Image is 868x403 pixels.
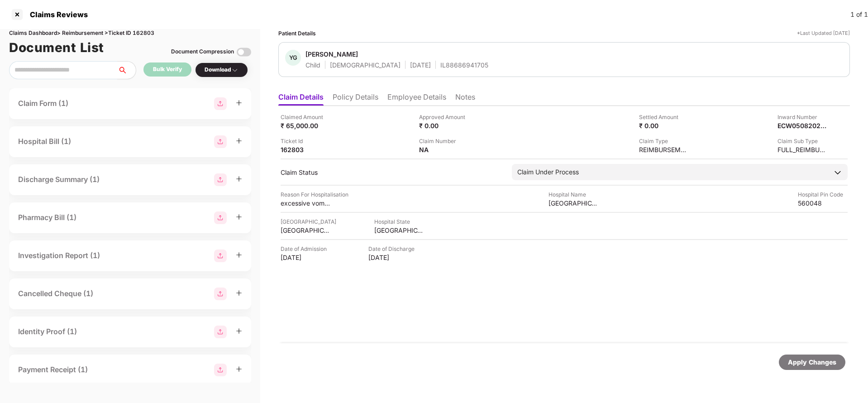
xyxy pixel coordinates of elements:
[214,364,227,376] img: svg+xml;base64,PHN2ZyBpZD0iR3JvdXBfMjg4MTMiIGRhdGEtbmFtZT0iR3JvdXAgMjg4MTMiIHhtbG5zPSJodHRwOi8vd3...
[117,61,136,79] button: search
[777,121,827,130] div: ECW05082025000000443
[214,326,227,338] img: svg+xml;base64,PHN2ZyBpZD0iR3JvdXBfMjg4MTMiIGRhdGEtbmFtZT0iR3JvdXAgMjg4MTMiIHhtbG5zPSJodHRwOi8vd3...
[639,113,689,121] div: Settled Amount
[236,138,242,144] span: plus
[330,61,401,69] div: [DEMOGRAPHIC_DATA]
[9,29,251,38] div: Claims Dashboard > Reimbursement > Ticket ID 162803
[281,253,330,262] div: [DATE]
[278,92,324,106] li: Claim Details
[18,288,93,299] div: Cancelled Cheque (1)
[368,245,418,253] div: Date of Discharge
[419,137,469,145] div: Claim Number
[171,48,234,56] div: Document Compression
[24,10,88,19] div: Claims Reviews
[236,252,242,258] span: plus
[231,67,238,74] img: svg+xml;base64,PHN2ZyBpZD0iRHJvcGRvd24tMzJ4MzIiIHhtbG5zPSJodHRwOi8vd3d3LnczLm9yZy8yMDAwL3N2ZyIgd2...
[18,326,77,337] div: Identity Proof (1)
[236,290,242,296] span: plus
[305,61,320,69] div: Child
[153,65,182,74] div: Bulk Verify
[777,113,827,121] div: Inward Number
[548,199,598,207] div: [GEOGRAPHIC_DATA]
[517,167,579,177] div: Claim Under Process
[205,66,238,74] div: Download
[281,199,330,207] div: excessive vomitting and fever
[639,137,689,145] div: Claim Type
[214,211,227,224] img: svg+xml;base64,PHN2ZyBpZD0iR3JvdXBfMjg4MTMiIGRhdGEtbmFtZT0iR3JvdXAgMjg4MTMiIHhtbG5zPSJodHRwOi8vd3...
[214,249,227,262] img: svg+xml;base64,PHN2ZyBpZD0iR3JvdXBfMjg4MTMiIGRhdGEtbmFtZT0iR3JvdXAgMjg4MTMiIHhtbG5zPSJodHRwOi8vd3...
[850,10,868,19] div: 1 of 1
[278,29,316,38] div: Patient Details
[419,145,469,154] div: NA
[18,212,76,223] div: Pharmacy Bill (1)
[18,98,68,109] div: Claim Form (1)
[281,190,348,199] div: Reason For Hospitalisation
[214,97,227,110] img: svg+xml;base64,PHN2ZyBpZD0iR3JvdXBfMjg4MTMiIGRhdGEtbmFtZT0iR3JvdXAgMjg4MTMiIHhtbG5zPSJodHRwOi8vd3...
[117,67,136,74] span: search
[18,174,100,185] div: Discharge Summary (1)
[368,253,418,262] div: [DATE]
[305,50,358,58] div: [PERSON_NAME]
[281,113,330,121] div: Claimed Amount
[281,168,503,177] div: Claim Status
[236,176,242,182] span: plus
[281,245,330,253] div: Date of Admission
[798,199,848,207] div: 560048
[777,145,827,154] div: FULL_REIMBURSEMENT
[419,113,469,121] div: Approved Amount
[18,136,71,147] div: Hospital Bill (1)
[18,364,88,375] div: Payment Receipt (1)
[548,190,598,199] div: Hospital Name
[374,217,424,226] div: Hospital State
[387,92,446,106] li: Employee Details
[281,226,330,235] div: [GEOGRAPHIC_DATA]
[797,29,850,38] div: *Last Updated [DATE]
[639,145,689,154] div: REIMBURSEMENT
[9,38,104,58] h1: Document List
[281,145,330,154] div: 162803
[788,357,836,367] div: Apply Changes
[833,168,842,177] img: downArrowIcon
[18,250,100,261] div: Investigation Report (1)
[281,121,330,130] div: ₹ 65,000.00
[798,190,848,199] div: Hospital Pin Code
[236,214,242,220] span: plus
[214,288,227,300] img: svg+xml;base64,PHN2ZyBpZD0iR3JvdXBfMjg4MTMiIGRhdGEtbmFtZT0iR3JvdXAgMjg4MTMiIHhtbG5zPSJodHRwOi8vd3...
[236,100,242,106] span: plus
[285,50,301,66] div: YG
[237,45,251,59] img: svg+xml;base64,PHN2ZyBpZD0iVG9nZ2xlLTMyeDMyIiB4bWxucz0iaHR0cDovL3d3dy53My5vcmcvMjAwMC9zdmciIHdpZH...
[236,366,242,372] span: plus
[419,121,469,130] div: ₹ 0.00
[440,61,488,69] div: IL88686941705
[333,92,378,106] li: Policy Details
[214,135,227,148] img: svg+xml;base64,PHN2ZyBpZD0iR3JvdXBfMjg4MTMiIGRhdGEtbmFtZT0iR3JvdXAgMjg4MTMiIHhtbG5zPSJodHRwOi8vd3...
[281,137,330,145] div: Ticket Id
[281,217,336,226] div: [GEOGRAPHIC_DATA]
[236,328,242,334] span: plus
[410,61,431,69] div: [DATE]
[455,92,475,106] li: Notes
[214,173,227,186] img: svg+xml;base64,PHN2ZyBpZD0iR3JvdXBfMjg4MTMiIGRhdGEtbmFtZT0iR3JvdXAgMjg4MTMiIHhtbG5zPSJodHRwOi8vd3...
[374,226,424,235] div: [GEOGRAPHIC_DATA]
[639,121,689,130] div: ₹ 0.00
[777,137,827,145] div: Claim Sub Type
